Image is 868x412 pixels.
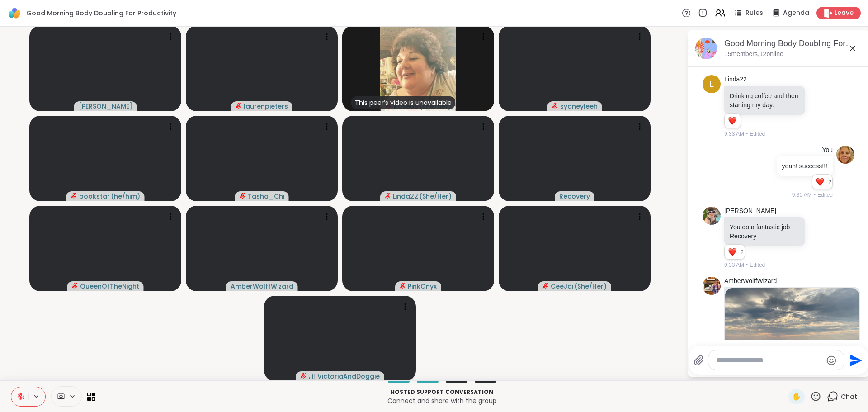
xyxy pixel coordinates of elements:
span: Leave [835,9,854,18]
span: sydneyleeh [560,102,598,111]
textarea: Type your message [717,356,822,365]
span: • [746,130,748,138]
a: AmberWolffWizard [724,277,777,286]
span: Linda22 [393,192,418,201]
img: Relaxing With Friends: Affirmation Nation! [725,288,859,401]
p: Connect and share with the group [101,396,783,405]
img: Rose68 [380,26,456,111]
span: [PERSON_NAME] [79,102,132,111]
h4: You [822,146,833,155]
span: Tasha_Chi [248,192,284,201]
span: Edited [817,191,833,199]
span: ( She/Her ) [574,282,607,291]
span: audio-muted [72,283,78,289]
span: 9:33 AM [724,130,744,138]
span: L [709,78,714,90]
span: VictoriaAndDoggie [317,372,380,381]
span: Recovery [559,192,590,201]
p: yeah! success!!! [782,161,827,170]
span: ✋ [792,391,801,402]
span: Rules [745,9,763,18]
span: Agenda [783,9,809,18]
p: 15 members, 12 online [724,50,783,59]
span: Good Morning Body Doubling For Productivity [26,9,176,18]
button: Emoji picker [826,355,837,366]
span: PinkOnyx [408,282,437,291]
div: Reaction list [725,245,741,259]
div: Good Morning Body Doubling For Productivity, [DATE] [724,38,862,49]
img: https://sharewell-space-live.sfo3.digitaloceanspaces.com/user-generated/6db1c613-e116-4ac2-aedd-9... [836,146,854,164]
span: ( She/Her ) [419,192,452,201]
span: ( he/him ) [111,192,140,201]
a: [PERSON_NAME] [724,207,776,216]
span: • [814,191,816,199]
span: audio-muted [552,103,558,109]
span: audio-muted [71,193,77,199]
span: Edited [750,130,765,138]
p: Hosted support conversation [101,388,783,396]
img: https://sharewell-space-live.sfo3.digitaloceanspaces.com/user-generated/3bf5b473-6236-4210-9da2-3... [703,207,721,225]
span: audio-muted [300,373,307,379]
span: QueenOfTheNight [80,282,139,291]
span: audio-muted [400,283,406,289]
span: audio-muted [385,193,391,199]
span: Chat [841,392,857,401]
img: Good Morning Body Doubling For Productivity, Sep 15 [695,38,717,59]
button: Send [844,350,865,370]
span: laurenpieters [244,102,288,111]
button: Reactions: love [727,248,737,256]
button: Reactions: love [815,178,825,185]
span: AmberWolffWizard [231,282,293,291]
button: Reactions: love [727,117,737,124]
div: This peer’s video is unavailable [351,96,455,109]
img: https://sharewell-space-live.sfo3.digitaloceanspaces.com/user-generated/9a5601ee-7e1f-42be-b53e-4... [703,277,721,295]
div: Reaction list [812,175,828,189]
p: Drinking coffee and then starting my day. [730,91,800,109]
p: You do a fantastic job Recovery [730,223,800,241]
span: Edited [750,261,765,269]
span: audio-muted [542,283,549,289]
img: ShareWell Logomark [7,5,23,21]
span: audio-muted [236,103,242,109]
span: 2 [741,248,745,256]
span: 2 [828,178,832,186]
a: Linda22 [724,75,747,84]
span: 9:33 AM [724,261,744,269]
span: bookstar [79,192,110,201]
span: audio-muted [240,193,246,199]
div: Reaction list [725,114,741,128]
span: • [746,261,748,269]
span: CeeJai [551,282,573,291]
span: 9:30 AM [792,191,812,199]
